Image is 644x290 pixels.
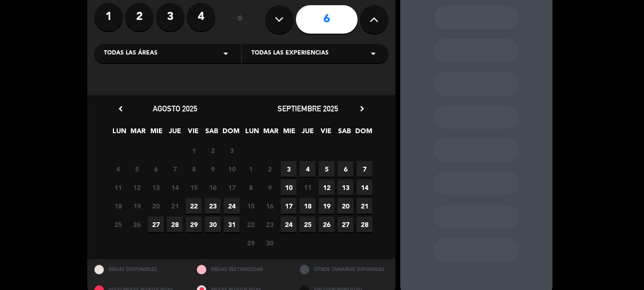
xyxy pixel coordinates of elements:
[186,161,202,177] span: 8
[357,161,372,177] span: 7
[262,217,277,232] span: 23
[186,143,202,158] span: 1
[293,259,396,280] div: OTROS TAMAÑOS DIPONIBLES
[224,198,239,214] span: 24
[243,235,258,251] span: 29
[187,3,215,31] label: 4
[281,161,296,177] span: 3
[186,217,202,232] span: 29
[319,198,334,214] span: 19
[167,217,183,232] span: 28
[222,126,238,141] span: DOM
[319,217,334,232] span: 26
[300,161,315,177] span: 4
[116,104,126,114] i: chevron_left
[243,161,258,177] span: 1
[167,180,183,195] span: 14
[104,49,157,58] span: Todas las áreas
[190,259,293,280] div: MESAS RESTRINGIDAS
[205,198,221,214] span: 23
[224,180,239,195] span: 17
[262,198,277,214] span: 16
[224,161,239,177] span: 10
[204,126,220,141] span: SAB
[110,198,126,214] span: 18
[167,198,183,214] span: 21
[110,161,126,177] span: 4
[337,126,352,141] span: SAB
[357,217,372,232] span: 28
[148,180,164,195] span: 13
[281,126,297,141] span: MIE
[224,217,239,232] span: 31
[205,143,221,158] span: 2
[205,161,221,177] span: 9
[300,217,315,232] span: 25
[129,217,145,232] span: 26
[225,3,256,36] div: ó
[148,198,164,214] span: 20
[262,180,277,195] span: 9
[186,180,202,195] span: 15
[243,217,258,232] span: 22
[94,3,123,31] label: 1
[368,48,379,59] i: arrow_drop_down
[262,161,277,177] span: 2
[338,180,353,195] span: 13
[319,180,334,195] span: 12
[148,126,164,141] span: MIE
[338,217,353,232] span: 27
[357,198,372,214] span: 21
[357,104,367,114] i: chevron_right
[130,126,146,141] span: MAR
[167,161,183,177] span: 7
[153,104,197,113] span: agosto 2025
[167,126,183,141] span: JUE
[205,217,221,232] span: 30
[156,3,184,31] label: 3
[277,104,338,113] span: septiembre 2025
[186,198,202,214] span: 22
[318,126,334,141] span: VIE
[262,235,277,251] span: 30
[111,126,127,141] span: LUN
[281,198,296,214] span: 17
[148,217,164,232] span: 27
[224,143,239,158] span: 3
[355,126,371,141] span: DOM
[338,198,353,214] span: 20
[205,180,221,195] span: 16
[243,198,258,214] span: 15
[281,180,296,195] span: 10
[243,180,258,195] span: 8
[357,180,372,195] span: 14
[125,3,154,31] label: 2
[185,126,201,141] span: VIE
[110,217,126,232] span: 25
[251,49,329,58] span: Todas las experiencias
[129,180,145,195] span: 12
[300,126,315,141] span: JUE
[129,198,145,214] span: 19
[220,48,231,59] i: arrow_drop_down
[244,126,260,141] span: LUN
[148,161,164,177] span: 6
[300,198,315,214] span: 18
[87,259,190,280] div: MESAS DISPONIBLES
[281,217,296,232] span: 24
[338,161,353,177] span: 6
[300,180,315,195] span: 11
[263,126,278,141] span: MAR
[110,180,126,195] span: 11
[319,161,334,177] span: 5
[129,161,145,177] span: 5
